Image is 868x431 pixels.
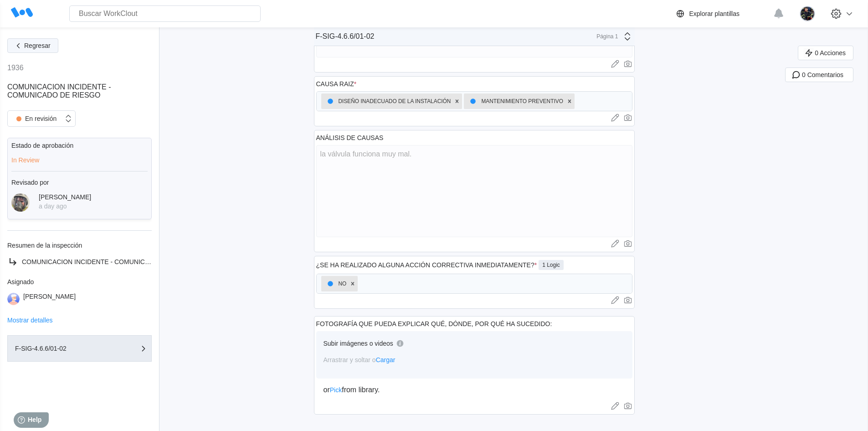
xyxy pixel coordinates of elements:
div: FOTOGRAFÍA QUE PUEDA EXPLICAR QUÉ, DÓNDE, POR QUÉ HA SUCEDIDO: [316,320,552,327]
span: Arrastrar y soltar o [324,356,395,363]
div: Resumen de la inspección [7,242,152,249]
div: 1936 [7,64,24,72]
div: Explorar plantillas [689,10,740,17]
button: Regresar [7,38,58,53]
img: 2f847459-28ef-4a61-85e4-954d408df519.jpg [11,193,30,212]
div: a day ago [39,203,91,210]
span: 0 Comentarios [802,72,843,78]
div: En revisión [12,112,56,125]
div: F-SIG-4.6.6/01-02 [316,32,375,41]
button: 0 Comentarios [785,68,853,82]
span: Regresar [24,42,51,49]
div: CAUSA RAIZ [316,80,357,88]
div: F-SIG-4.6.6/01-02 [15,345,106,352]
span: COMUNICACION INCIDENTE - COMUNICADO DE RIESGO [22,258,196,265]
div: Subir imágenes o videos [324,340,393,347]
span: 0 Acciones [815,50,846,56]
div: Página 1 [596,33,618,40]
button: Mostrar detalles [7,317,53,323]
a: COMUNICACION INCIDENTE - COMUNICADO DE RIESGO [7,256,152,267]
div: ANÁLISIS DE CAUSAS [316,134,384,141]
div: In Review [11,156,148,164]
div: or from library. [324,386,625,394]
input: Buscar WorkClout [69,5,261,22]
span: COMUNICACION INCIDENTE - COMUNICADO DE RIESGO [7,83,111,99]
textarea: la válvula funciona muy mal. [316,145,632,237]
div: ¿SE HA REALIZADO ALGUNA ACCIÓN CORRECTIVA INMEDIATAMENTE? [316,261,537,269]
span: Cargar [376,356,395,363]
div: Asignado [7,278,152,286]
button: 0 Acciones [798,46,853,60]
div: [PERSON_NAME] [23,293,76,305]
img: user-3.png [7,293,20,305]
img: 2a7a337f-28ec-44a9-9913-8eaa51124fce.jpg [800,6,815,21]
span: Pick [330,386,342,394]
button: F-SIG-4.6.6/01-02 [7,335,152,362]
div: [PERSON_NAME] [39,193,91,201]
div: 1 Logic [539,260,564,270]
a: Explorar plantillas [675,8,769,19]
div: Estado de aprobación [11,142,148,149]
div: Revisado por [11,179,148,186]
